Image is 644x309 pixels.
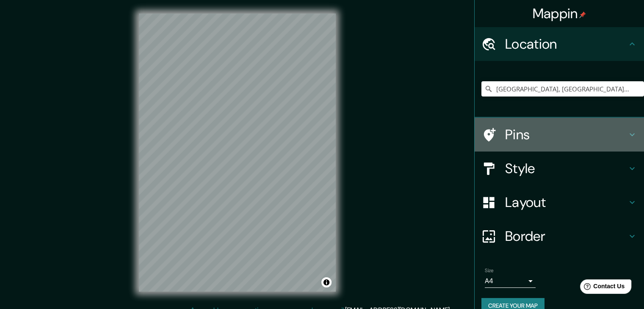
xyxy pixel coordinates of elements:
[139,14,336,292] canvas: Map
[485,274,536,288] div: A4
[579,11,586,18] img: pin-icon.png
[481,81,644,97] input: Pick your city or area
[505,36,627,52] h4: Location
[505,160,627,177] h4: Style
[321,277,332,287] button: Toggle attribution
[475,27,644,61] div: Location
[505,228,627,245] h4: Border
[569,276,635,300] iframe: Help widget launcher
[475,185,644,219] div: Layout
[475,219,644,253] div: Border
[485,267,494,274] label: Size
[533,5,586,22] h4: Mappin
[475,152,644,185] div: Style
[505,126,627,143] h4: Pins
[475,118,644,152] div: Pins
[505,194,627,211] h4: Layout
